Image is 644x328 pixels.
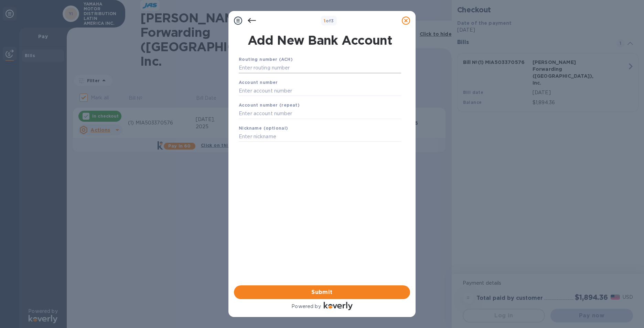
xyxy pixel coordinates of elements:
span: 1 [324,18,325,23]
b: Nickname (optional) [239,125,288,131]
img: Logo [324,302,353,310]
input: Enter account number [239,86,401,96]
input: Enter routing number [239,63,401,73]
b: Account number [239,80,278,85]
b: Account number (repeat) [239,102,300,108]
p: Powered by [291,303,321,310]
b: Routing number (ACH) [239,57,293,62]
b: of 3 [324,18,334,23]
span: Submit [239,288,405,296]
input: Enter nickname [239,132,401,142]
input: Enter account number [239,109,401,119]
h1: Add New Bank Account [235,33,405,47]
button: Submit [234,285,410,299]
